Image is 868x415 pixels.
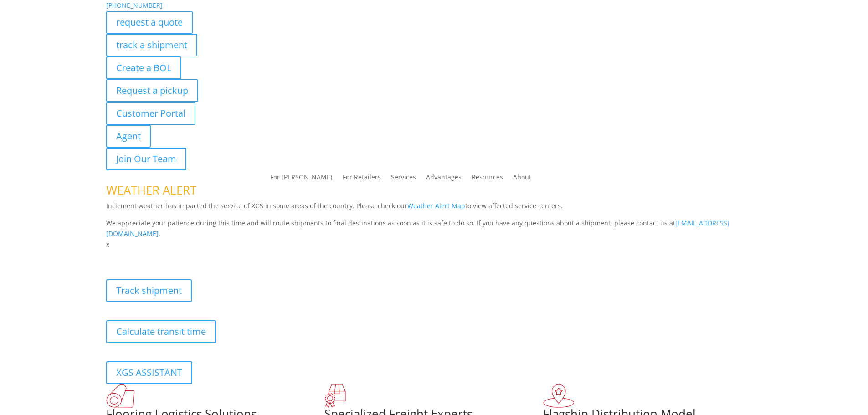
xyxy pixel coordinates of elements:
a: For Retailers [343,174,381,184]
a: For [PERSON_NAME] [270,174,333,184]
a: Customer Portal [106,102,195,125]
a: Advantages [426,174,462,184]
a: [PHONE_NUMBER] [106,1,163,10]
img: xgs-icon-focused-on-flooring-red [324,384,346,408]
a: Agent [106,125,151,148]
a: Resources [472,174,503,184]
a: Track shipment [106,279,192,302]
a: request a quote [106,11,193,34]
a: Join Our Team [106,148,186,170]
img: xgs-icon-flagship-distribution-model-red [543,384,575,408]
a: Request a pickup [106,79,198,102]
span: WEATHER ALERT [106,182,196,198]
p: x [106,239,762,250]
a: About [513,174,531,184]
a: Create a BOL [106,56,181,79]
a: Services [391,174,416,184]
b: Visibility, transparency, and control for your entire supply chain. [106,251,309,260]
a: XGS ASSISTANT [106,361,192,384]
p: Inclement weather has impacted the service of XGS in some areas of the country. Please check our ... [106,200,762,218]
img: xgs-icon-total-supply-chain-intelligence-red [106,384,134,408]
p: We appreciate your patience during this time and will route shipments to final destinations as so... [106,218,762,240]
a: Calculate transit time [106,320,216,343]
a: track a shipment [106,34,197,56]
a: Weather Alert Map [407,201,465,210]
